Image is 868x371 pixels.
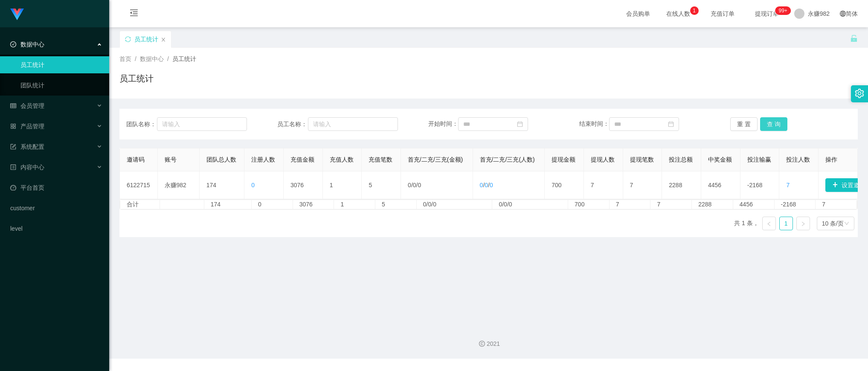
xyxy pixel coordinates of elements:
td: 7 [650,200,692,209]
span: 充值人数 [330,156,354,163]
span: 内容中心 [10,164,44,171]
span: 账号 [165,156,177,163]
input: 请输入 [308,117,398,131]
td: 3076 [284,171,323,199]
span: 7 [786,182,790,188]
span: 产品管理 [10,123,44,130]
td: / / [401,171,473,199]
span: 充值笔数 [369,156,392,163]
td: / / [473,171,545,199]
span: 结束时间： [579,120,609,127]
i: 图标: sync [125,36,131,42]
a: 员工统计 [20,56,102,73]
span: 团队总人数 [206,156,236,163]
span: 提现笔数 [630,156,654,163]
i: 图标: form [10,144,16,150]
td: 合计 [120,200,160,209]
span: 开始时间： [428,120,458,127]
i: 图标: down [844,221,849,227]
span: 数据中心 [140,55,164,62]
span: 中奖金额 [708,156,732,163]
i: 图标: calendar [668,121,674,127]
td: 0 [252,200,293,209]
span: 0 [418,182,421,188]
span: 首页 [119,55,131,62]
td: -2168 [740,171,780,199]
td: 永赚982 [158,171,200,199]
li: 下一页 [796,217,810,230]
span: 注册人数 [251,156,275,163]
td: 6122715 [120,171,158,199]
i: 图标: unlock [850,35,858,42]
button: 重 置 [730,117,758,131]
span: 系统配置 [10,143,44,150]
a: 图标: dashboard平台首页 [10,179,102,196]
i: 图标: copyright [479,341,485,347]
td: 0/0/0 [417,200,493,209]
td: 7 [610,200,651,209]
td: 7 [623,171,662,199]
span: 充值订单 [706,11,739,17]
span: 充值金额 [290,156,314,163]
i: 图标: calendar [517,121,523,127]
td: 7 [816,200,857,209]
span: 提现金额 [552,156,575,163]
td: 4456 [701,171,740,199]
td: 4456 [733,200,775,209]
input: 请输入 [157,117,247,131]
span: 操作 [825,156,837,163]
td: 5 [375,200,417,209]
p: 1 [693,6,696,15]
td: 2288 [662,171,701,199]
span: 提现订单 [751,11,783,17]
i: 图标: table [10,103,16,109]
span: 0 [480,182,483,188]
span: / [135,55,136,62]
span: 在线人数 [662,11,694,17]
div: 10 条/页 [822,217,844,230]
i: 图标: check-circle-o [10,41,16,47]
span: 0 [485,182,488,188]
span: 邀请码 [127,156,145,163]
td: 700 [545,171,584,199]
span: 员工名称： [277,120,308,129]
img: logo.9652507e.png [10,9,24,20]
span: 投注人数 [786,156,810,163]
button: 查 询 [760,117,787,131]
td: 1 [323,171,362,199]
td: 174 [204,200,252,209]
sup: 302 [775,6,790,15]
span: 投注总额 [669,156,693,163]
li: 1 [779,217,793,230]
span: 团队名称： [126,120,157,129]
span: 0 [251,182,255,188]
span: 首充/二充/三充(人数) [480,156,535,163]
a: 团队统计 [20,77,102,94]
i: 图标: left [766,221,772,226]
td: 7 [584,171,623,199]
span: 员工统计 [172,55,196,62]
div: 2021 [116,339,861,348]
li: 上一页 [762,217,776,230]
li: 共 1 条， [734,217,759,230]
td: -2168 [775,200,816,209]
i: 图标: close [161,37,166,42]
td: 700 [568,200,610,209]
i: 图标: right [801,221,806,226]
td: 174 [200,171,245,199]
span: / [167,55,169,62]
span: 投注输赢 [747,156,771,163]
a: 1 [780,217,793,230]
i: 图标: setting [855,89,864,98]
sup: 1 [690,6,699,15]
h1: 员工统计 [119,72,154,85]
span: 首充/二充/三充(金额) [408,156,463,163]
span: 数据中心 [10,41,44,48]
span: 会员管理 [10,102,44,109]
span: 0 [413,182,416,188]
div: 员工统计 [134,31,158,47]
i: 图标: profile [10,164,16,170]
i: 图标: global [840,11,846,17]
td: 1 [334,200,375,209]
span: 0 [408,182,411,188]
